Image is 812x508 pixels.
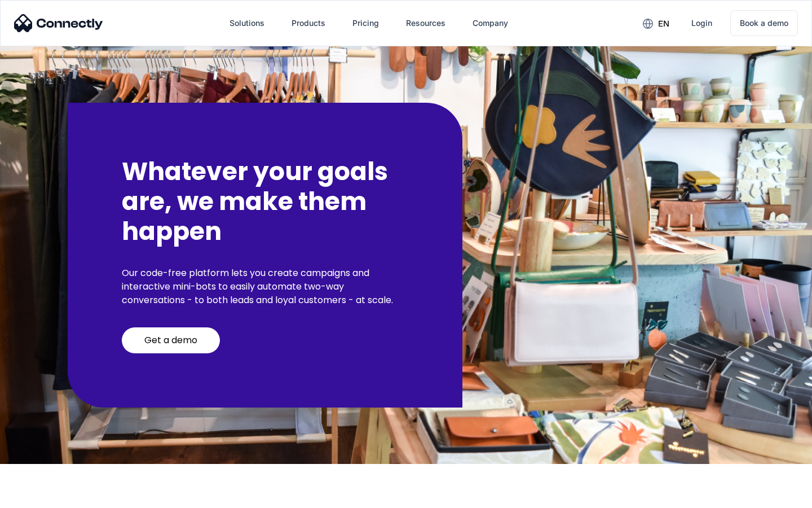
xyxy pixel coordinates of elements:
[292,15,325,31] div: Products
[122,157,408,246] h2: Whatever your goals are, we make them happen
[691,15,712,31] div: Login
[658,16,669,32] div: en
[730,10,798,36] a: Book a demo
[144,335,197,346] div: Get a demo
[343,10,388,37] a: Pricing
[406,15,445,31] div: Resources
[352,15,379,31] div: Pricing
[473,15,508,31] div: Company
[11,488,68,504] aside: Language selected: English
[122,327,220,353] a: Get a demo
[230,15,264,31] div: Solutions
[14,14,103,32] img: Connectly Logo
[682,10,721,37] a: Login
[122,266,408,307] p: Our code-free platform lets you create campaigns and interactive mini-bots to easily automate two...
[23,488,68,504] ul: Language list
